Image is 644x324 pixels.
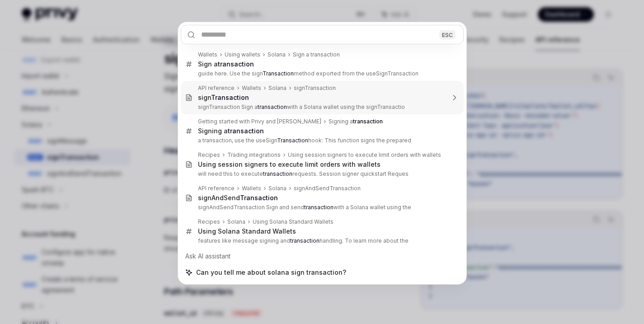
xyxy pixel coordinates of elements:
[268,185,287,192] div: Solana
[198,94,249,102] div: sign
[288,151,441,159] div: Using session signers to execute limit orders with wallets
[277,137,308,144] b: Transaction
[198,227,296,235] div: Using Solana Standard Wallets
[240,194,278,202] b: Transaction
[198,60,254,68] div: Sign a
[211,94,249,101] b: Transaction
[198,218,220,225] div: Recipes
[353,118,383,125] b: transaction
[198,51,217,58] div: Wallets
[227,151,281,159] div: Trading integrations
[198,185,235,192] div: API reference
[198,103,445,111] p: signTransaction Sign a with a Solana wallet using the signTransactio
[198,204,445,211] p: signAndSendTransaction Sign and send with a Solana wallet using the
[228,127,264,135] b: transaction
[439,30,456,39] div: ESC
[198,151,220,159] div: Recipes
[198,194,278,202] div: signAndSend
[218,60,254,68] b: transaction
[242,85,261,92] div: Wallets
[225,51,260,58] div: Using wallets
[198,127,264,135] div: Signing a
[198,85,235,92] div: API reference
[294,185,361,192] div: signAndSendTransaction
[263,170,292,177] b: transaction
[196,268,346,277] span: Can you tell me about solana sign transaction?
[227,218,245,225] div: Solana
[329,118,383,125] div: Signing a
[268,85,287,92] div: Solana
[198,160,381,169] div: Using session signers to execute limit orders with wallets
[242,185,261,192] div: Wallets
[268,51,286,58] div: Solana
[293,51,340,58] div: Sign a transaction
[198,237,445,244] p: features like message signing and handling. To learn more about the
[198,118,321,125] div: Getting started with Privy and [PERSON_NAME]
[198,170,445,178] p: will need this to execute requests. Session signer quickstart Reques
[294,85,336,92] div: signTransaction
[258,103,287,110] b: transaction
[198,137,445,144] p: a transaction, use the useSign hook: This function signs the prepared
[253,218,334,225] div: Using Solana Standard Wallets
[304,204,334,211] b: transaction
[198,70,445,77] p: guide here. Use the sign method exported from the useSignTransaction
[290,237,320,244] b: transaction
[181,248,464,264] div: Ask AI assistant
[263,70,294,77] b: Transaction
